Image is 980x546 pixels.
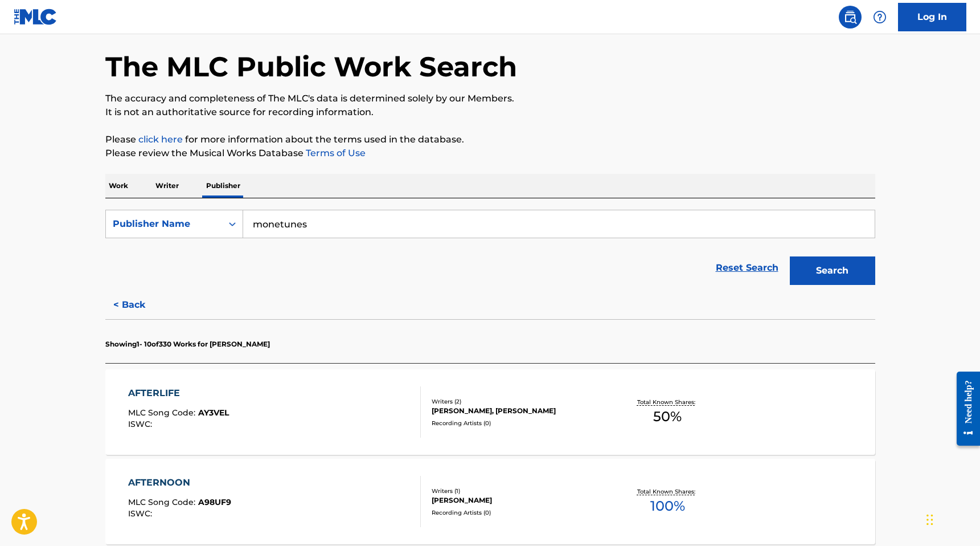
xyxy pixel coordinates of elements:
div: Help [868,6,891,28]
iframe: Resource Center [948,363,980,455]
p: Writer [152,174,182,198]
a: Log In [898,3,966,31]
div: AFTERLIFE [128,386,229,400]
p: Please review the Musical Works Database [105,146,875,160]
button: Search [790,256,875,285]
div: Recording Artists ( 0 ) [432,508,604,517]
span: ISWC : [128,508,155,519]
p: Please for more information about the terms used in the database. [105,133,875,146]
div: [PERSON_NAME], [PERSON_NAME] [432,406,604,416]
p: Total Known Shares: [637,487,698,496]
span: AY3VEL [198,408,229,418]
span: 100 % [650,496,685,516]
a: Terms of Use [304,148,366,158]
p: The accuracy and completeness of The MLC's data is determined solely by our Members. [105,92,875,105]
div: Drag [926,503,933,537]
div: Writers ( 1 ) [432,487,604,495]
span: MLC Song Code : [128,497,198,507]
img: help [873,10,887,24]
button: < Back [105,291,174,319]
span: ISWC : [128,419,155,429]
div: Writers ( 2 ) [432,397,604,406]
span: 50 % [653,406,682,427]
a: click here [138,134,183,145]
span: MLC Song Code : [128,408,198,418]
a: Reset Search [710,255,784,280]
h1: The MLC Public Work Search [105,50,517,84]
iframe: Chat Widget [923,491,980,546]
span: A98UF9 [198,497,231,507]
p: It is not an authoritative source for recording information. [105,105,875,119]
a: AFTERLIFEMLC Song Code:AY3VELISWC:Writers (2)[PERSON_NAME], [PERSON_NAME]Recording Artists (0)Tot... [105,369,875,455]
div: [PERSON_NAME] [432,495,604,506]
div: AFTERNOON [128,476,231,490]
form: Search Form [105,210,875,291]
p: Showing 1 - 10 of 330 Works for [PERSON_NAME] [105,339,270,349]
img: search [843,10,857,24]
a: AFTERNOONMLC Song Code:A98UF9ISWC:Writers (1)[PERSON_NAME]Recording Artists (0)Total Known Shares... [105,459,875,544]
p: Total Known Shares: [637,398,698,406]
img: MLC Logo [14,9,58,25]
div: Recording Artists ( 0 ) [432,419,604,427]
div: Publisher Name [113,217,215,231]
p: Publisher [203,174,244,198]
a: Public Search [839,6,862,28]
p: Work [105,174,132,198]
